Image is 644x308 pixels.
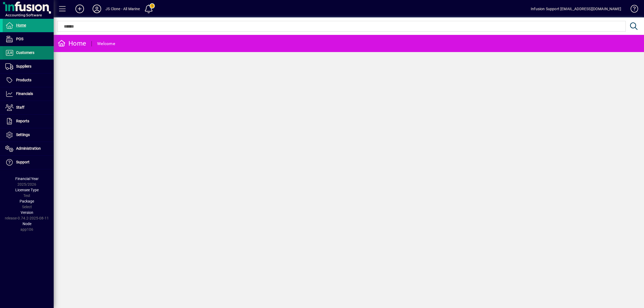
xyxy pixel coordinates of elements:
span: Node [23,222,31,226]
a: Settings [3,128,54,142]
div: Welcome [97,39,115,48]
span: Customers [16,50,34,55]
span: Support [16,160,30,164]
span: Licensee Type [15,188,39,192]
div: Infusion Support [EMAIL_ADDRESS][DOMAIN_NAME] [531,5,621,13]
a: Suppliers [3,60,54,73]
span: Administration [16,146,41,151]
a: Reports [3,115,54,128]
a: Support [3,156,54,169]
span: Suppliers [16,64,31,68]
a: POS [3,32,54,46]
a: Customers [3,46,54,60]
span: Staff [16,105,24,109]
a: Administration [3,142,54,155]
span: Products [16,78,31,82]
a: Financials [3,87,54,101]
span: POS [16,37,23,41]
a: Products [3,74,54,87]
button: Profile [88,4,105,14]
span: Reports [16,119,29,123]
button: Add [71,4,88,14]
div: JS Clone - All Marine [105,5,140,13]
span: Package [20,199,34,203]
span: Home [16,23,26,27]
span: Settings [16,133,30,137]
a: Knowledge Base [627,1,637,19]
span: Version [21,210,33,215]
span: Financials [16,91,33,96]
a: Staff [3,101,54,114]
div: Home [58,39,86,48]
span: Financial Year [15,177,39,181]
